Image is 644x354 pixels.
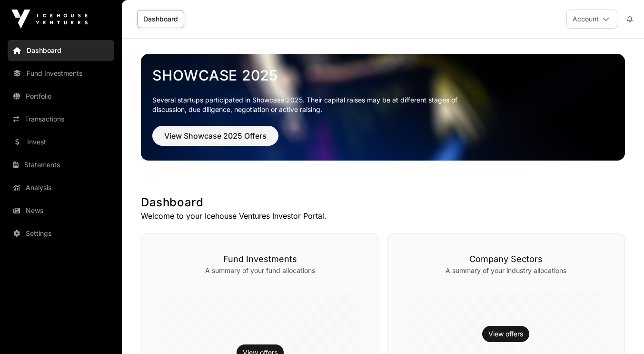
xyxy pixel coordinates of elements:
a: Invest [8,131,114,152]
button: View offers [482,326,529,342]
button: Account [566,10,617,29]
a: Showcase 2025 [152,67,614,84]
h3: Fund Investments [160,253,360,266]
button: View Showcase 2025 Offers [152,126,278,146]
a: Dashboard [137,10,184,28]
img: Showcase 2025 [141,54,625,161]
a: Fund Investments [8,63,114,84]
a: Settings [8,223,114,244]
h3: Company Sectors [406,253,606,266]
a: Dashboard [8,40,114,61]
a: Statements [8,154,114,175]
p: A summary of your fund allocations [160,266,360,275]
p: Welcome to your Icehouse Ventures Investor Portal. [141,210,625,222]
a: Transactions [8,109,114,130]
a: Portfolio [8,86,114,107]
a: View offers [488,329,523,339]
h1: Dashboard [141,195,625,210]
a: Analysis [8,177,114,198]
a: News [8,200,114,221]
p: A summary of your industry allocations [406,266,606,275]
img: Icehouse Ventures Logo [11,10,88,29]
iframe: Chat Widget [596,308,644,354]
span: View Showcase 2025 Offers [164,130,267,142]
a: View Showcase 2025 Offers [152,135,278,145]
p: Several startups participated in Showcase 2025. Their capital raises may be at different stages o... [152,95,472,114]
